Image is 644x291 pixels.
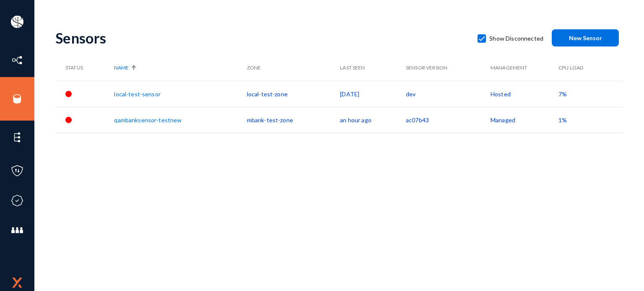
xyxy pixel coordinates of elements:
span: Name [114,64,129,72]
th: Management [491,55,558,81]
span: 1% [558,116,567,124]
th: Last Seen [340,55,406,81]
button: New Sensor [552,29,619,46]
th: CPU Load [558,55,605,81]
img: icon-elements.svg [11,131,23,144]
th: Sensor Version [406,55,491,81]
td: dev [406,81,491,107]
img: icon-members.svg [11,224,23,237]
div: Name [114,64,242,72]
td: mbank-test-zone [247,107,340,133]
span: New Sensor [569,34,602,41]
img: icon-sources.svg [11,93,23,105]
img: icon-inventory.svg [11,54,23,67]
th: Zone [247,55,340,81]
img: ACg8ocIa8OWj5FIzaB8MU-JIbNDt0RWcUDl_eQ0ZyYxN7rWYZ1uJfn9p=s96-c [11,15,23,28]
span: Show Disconnected [489,32,543,45]
td: local-test-zone [247,81,340,107]
div: Sensors [55,29,469,46]
td: [DATE] [340,81,406,107]
td: ac07b43 [406,107,491,133]
td: Hosted [491,81,558,107]
a: qambanksensor-testnew [114,116,182,124]
td: Managed [491,107,558,133]
img: icon-policies.svg [11,165,23,177]
th: Status [55,55,114,81]
span: 7% [558,90,567,98]
img: icon-compliance.svg [11,194,23,207]
a: local-test-sensor [114,90,160,98]
td: an hour ago [340,107,406,133]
